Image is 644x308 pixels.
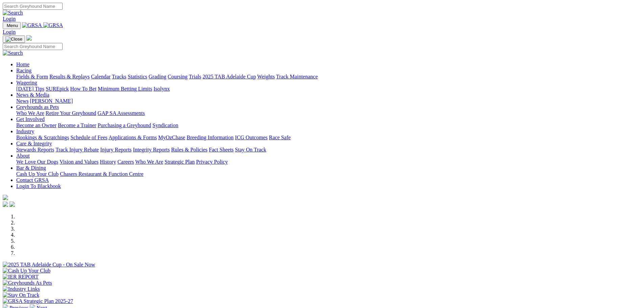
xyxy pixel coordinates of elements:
a: Become an Owner [16,122,56,128]
div: Get Involved [16,122,641,128]
img: Stay On Track [3,292,39,298]
img: GRSA Strategic Plan 2025-27 [3,298,73,304]
img: 2025 TAB Adelaide Cup - On Sale Now [3,262,95,268]
a: Grading [149,74,166,79]
div: News & Media [16,98,641,104]
a: Integrity Reports [133,147,170,152]
a: Login [3,16,16,22]
a: Syndication [152,122,178,128]
a: Get Involved [16,116,45,122]
a: Cash Up Your Club [16,171,58,177]
a: ICG Outcomes [235,135,267,140]
a: Login To Blackbook [16,183,61,189]
a: Isolynx [153,86,170,92]
a: Track Maintenance [276,74,318,79]
img: Industry Links [3,286,40,292]
a: History [100,159,116,165]
div: Greyhounds as Pets [16,110,641,116]
a: About [16,153,30,159]
a: Coursing [168,74,188,79]
a: Purchasing a Greyhound [98,122,151,128]
img: Cash Up Your Club [3,268,50,274]
a: Stay On Track [235,147,266,152]
a: Home [16,62,29,67]
a: Calendar [91,74,111,79]
img: GRSA [22,22,42,28]
a: Fields & Form [16,74,48,79]
a: Privacy Policy [196,159,228,165]
a: News & Media [16,92,49,98]
img: logo-grsa-white.png [26,35,32,41]
a: GAP SA Assessments [98,110,145,116]
a: Care & Integrity [16,141,52,146]
a: [PERSON_NAME] [30,98,73,104]
a: Fact Sheets [209,147,234,152]
a: Applications & Forms [109,135,157,140]
img: logo-grsa-white.png [3,195,8,200]
a: Breeding Information [187,135,234,140]
a: Stewards Reports [16,147,54,152]
img: IER REPORT [3,274,39,280]
a: Vision and Values [59,159,98,165]
a: News [16,98,28,104]
img: Greyhounds As Pets [3,280,52,286]
a: Rules & Policies [171,147,208,152]
div: Bar & Dining [16,171,641,177]
a: Statistics [128,74,147,79]
a: Strategic Plan [165,159,195,165]
img: facebook.svg [3,202,8,207]
div: Wagering [16,86,641,92]
a: [DATE] Tips [16,86,44,92]
a: Track Injury Rebate [55,147,99,152]
div: Industry [16,135,641,141]
a: MyOzChase [158,135,185,140]
img: twitter.svg [9,202,15,207]
a: Trials [189,74,201,79]
a: How To Bet [70,86,97,92]
input: Search [3,43,63,50]
div: Racing [16,74,641,80]
a: Wagering [16,80,37,86]
div: About [16,159,641,165]
a: SUREpick [46,86,69,92]
a: Industry [16,128,34,134]
button: Toggle navigation [3,22,21,29]
div: Care & Integrity [16,147,641,153]
a: Injury Reports [100,147,132,152]
a: Schedule of Fees [70,135,107,140]
a: Chasers Restaurant & Function Centre [60,171,143,177]
img: Close [5,37,22,42]
a: Become a Trainer [58,122,96,128]
a: Who We Are [135,159,163,165]
a: Race Safe [269,135,290,140]
img: GRSA [43,22,63,28]
input: Search [3,3,63,10]
a: Login [3,29,16,35]
a: Bookings & Scratchings [16,135,69,140]
a: Retire Your Greyhound [46,110,96,116]
a: Who We Are [16,110,44,116]
a: Bar & Dining [16,165,46,171]
a: 2025 TAB Adelaide Cup [202,74,256,79]
a: Careers [117,159,134,165]
a: Results & Replays [49,74,90,79]
a: Tracks [112,74,126,79]
a: Contact GRSA [16,177,49,183]
a: Greyhounds as Pets [16,104,59,110]
a: Racing [16,68,31,73]
img: Search [3,10,23,16]
a: Minimum Betting Limits [98,86,152,92]
a: Weights [257,74,275,79]
img: Search [3,50,23,56]
a: We Love Our Dogs [16,159,58,165]
span: Menu [7,23,18,28]
button: Toggle navigation [3,35,25,43]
